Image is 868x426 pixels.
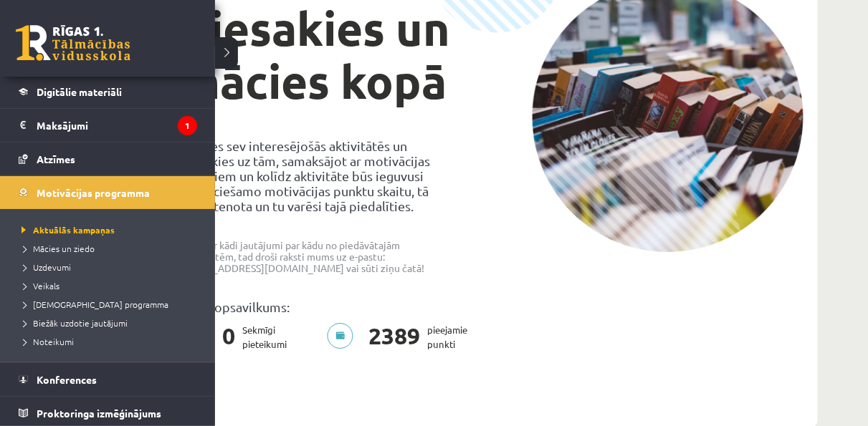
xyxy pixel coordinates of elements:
[37,186,150,199] span: Motivācijas programma
[18,298,201,311] a: [DEMOGRAPHIC_DATA] programma
[327,323,476,352] p: pieejamie punkti
[18,223,201,236] a: Aktuālās kampaņas
[16,25,130,61] a: Rīgas 1. Tālmācības vidusskola
[18,299,168,310] span: [DEMOGRAPHIC_DATA] programma
[37,109,197,142] legend: Maksājumi
[37,407,161,420] span: Proktoringa izmēģinājums
[19,142,197,175] a: Atzīmes
[181,239,452,273] p: Ja Tev ir kādi jautājumi par kādu no piedāvātajām aktivitātēm, tad droši raksti mums uz e-pastu: ...
[18,242,201,255] a: Mācies un ziedo
[215,323,242,352] span: 0
[18,336,74,347] span: Noteikumi
[18,261,71,273] span: Uzdevumi
[18,261,201,273] a: Uzdevumi
[37,85,122,98] span: Digitālie materiāli
[18,243,95,254] span: Mācies un ziedo
[181,323,295,352] p: Sekmīgi pieteikumi
[18,316,201,329] a: Biežāk uzdotie jautājumi
[37,153,75,165] span: Atzīmes
[19,75,197,108] a: Digitālie materiāli
[18,317,128,329] span: Biežāk uzdotie jautājumi
[18,279,201,292] a: Veikals
[19,109,197,142] a: Maksājumi1
[181,2,452,108] h1: Piesakies un mācies kopā
[18,224,115,236] span: Aktuālās kampaņas
[19,363,197,396] a: Konferences
[178,116,197,135] i: 1
[361,323,427,352] span: 2389
[37,373,97,386] span: Konferences
[18,280,59,291] span: Veikals
[19,176,197,209] a: Motivācijas programma
[181,138,452,213] p: Izvēlies sev interesējošās aktivitātēs un piesakies uz tām, samaksājot ar motivācijas punktiem un...
[181,299,452,314] p: Tavs kopsavilkums:
[18,335,201,348] a: Noteikumi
